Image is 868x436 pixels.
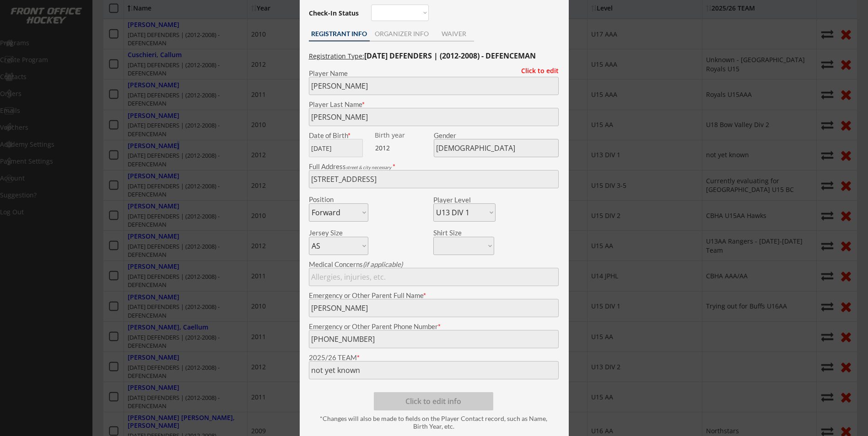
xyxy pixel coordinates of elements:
div: *Changes will also be made to fields on the Player Contact record, such as Name, Birth Year, etc. [313,415,554,431]
input: Street, City, Province/State [309,170,559,188]
div: Emergency or Other Parent Full Name [309,292,559,299]
div: Player Level [433,197,496,203]
div: Check-In Status [309,10,361,16]
em: street & city necessary [346,165,391,170]
div: Position [309,196,356,203]
strong: [DATE] DEFENDERS | (2012-2008) - DEFENCEMAN [364,51,536,61]
div: REGISTRANT INFO [309,31,370,37]
div: Gender [434,132,559,139]
div: Click to edit [514,68,559,74]
u: Registration Type: [309,52,364,60]
div: 2025/26 TEAM [309,354,559,361]
div: WAIVER [434,31,474,37]
input: Allergies, injuries, etc. [309,268,559,286]
div: Full Address [309,163,559,170]
div: Medical Concerns [309,261,559,268]
div: ORGANIZER INFO [370,31,434,37]
div: Player Last Name [309,101,559,108]
div: Emergency or Other Parent Phone Number [309,323,559,330]
div: Jersey Size [309,229,356,236]
div: Shirt Size [433,229,480,236]
em: (if applicable) [363,260,403,268]
div: Player Name [309,70,559,77]
button: Click to edit info [374,392,493,410]
div: 2012 [375,144,432,153]
div: We are transitioning the system to collect and store date of birth instead of just birth year to ... [375,132,432,139]
div: Birth year [375,132,432,138]
div: Date of Birth [309,132,368,139]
